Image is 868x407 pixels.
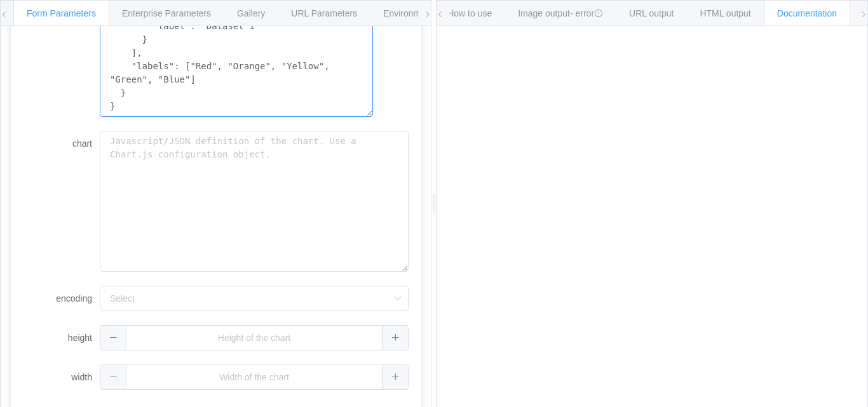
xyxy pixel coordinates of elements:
[434,8,492,18] span: 📘 How to use
[570,8,603,18] span: - error
[100,364,409,390] input: Width of the chart
[518,8,603,18] span: Image output
[24,286,100,311] label: encoding
[122,8,211,18] span: Enterprise Parameters
[237,8,265,18] span: Gallery
[24,364,100,390] label: width
[383,8,438,18] span: Environments
[27,8,96,18] span: Form Parameters
[777,8,837,18] span: Documentation
[24,325,100,350] label: height
[629,8,674,18] span: URL output
[700,8,750,18] span: HTML output
[100,325,409,350] input: Height of the chart
[100,286,409,311] input: Select
[291,8,357,18] span: URL Parameters
[24,131,100,156] label: chart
